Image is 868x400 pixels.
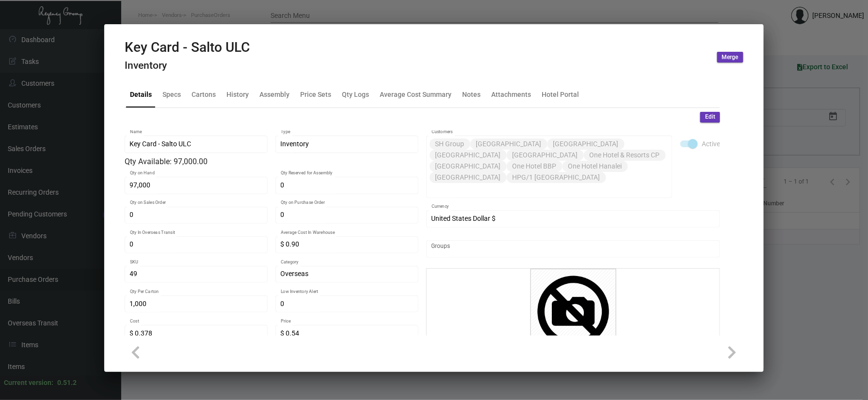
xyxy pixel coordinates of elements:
[342,89,369,99] div: Qty Logs
[584,150,666,161] mat-chip: One Hotel & Resorts CP
[430,138,470,150] mat-chip: SH Group
[125,60,250,72] h4: Inventory
[125,39,250,56] h2: Key Card - Salto ULC
[259,89,289,99] div: Assembly
[130,89,152,99] div: Details
[702,138,720,150] span: Active
[542,89,579,99] div: Hotel Portal
[4,378,53,388] div: Current version:
[722,53,739,62] span: Merge
[462,89,481,99] div: Notes
[380,89,451,99] div: Average Cost Summary
[125,156,418,168] div: Qty Available: 97,000.00
[491,89,531,99] div: Attachments
[430,150,507,161] mat-chip: [GEOGRAPHIC_DATA]
[432,245,715,253] input: Add new..
[563,161,628,172] mat-chip: One Hotel Hanalei
[192,89,216,99] div: Cartons
[430,172,507,183] mat-chip: [GEOGRAPHIC_DATA]
[507,150,584,161] mat-chip: [GEOGRAPHIC_DATA]
[547,138,625,150] mat-chip: [GEOGRAPHIC_DATA]
[507,161,563,172] mat-chip: One Hotel BBP
[717,52,743,62] button: Merge
[470,138,547,150] mat-chip: [GEOGRAPHIC_DATA]
[162,89,181,99] div: Specs
[226,89,249,99] div: History
[700,112,720,123] button: Edit
[430,161,507,172] mat-chip: [GEOGRAPHIC_DATA]
[432,185,668,193] input: Add new..
[300,89,331,99] div: Price Sets
[507,172,606,183] mat-chip: HPG/1 [GEOGRAPHIC_DATA]
[57,378,77,388] div: 0.51.2
[705,113,715,121] span: Edit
